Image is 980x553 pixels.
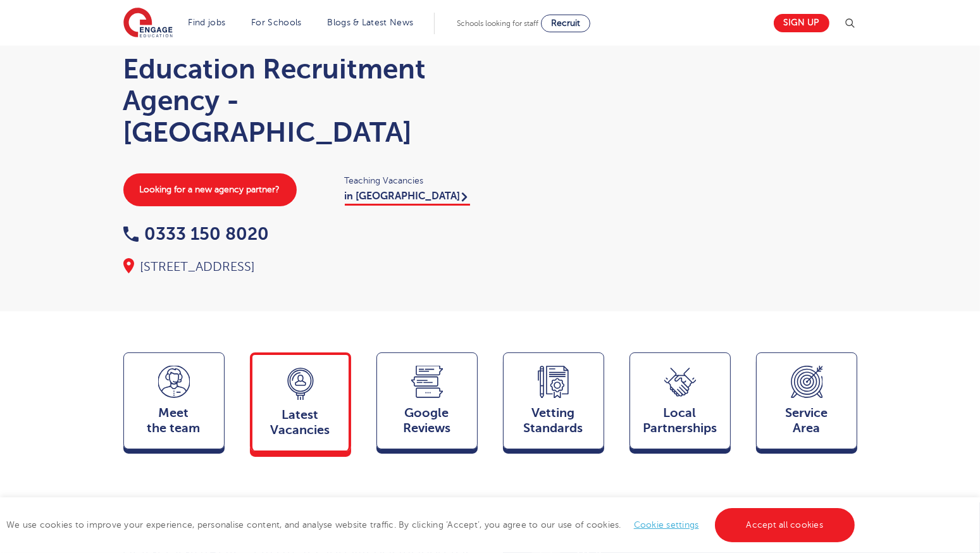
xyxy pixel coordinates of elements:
span: Local Partnerships [636,406,724,436]
span: Meet the team [130,406,218,436]
a: Cookie settings [634,520,699,530]
a: Sign up [774,14,829,32]
a: Meetthe team [123,352,225,455]
a: ServiceArea [756,352,857,455]
a: For Schools [251,18,301,27]
span: Vetting Standards [510,406,597,436]
div: [STREET_ADDRESS] [123,258,478,276]
a: GoogleReviews [376,352,478,455]
span: We use cookies to improve your experience, personalise content, and analyse website traffic. By c... [6,520,858,530]
a: Looking for a new agency partner? [123,173,297,206]
a: Local Partnerships [630,352,731,455]
span: Latest Vacancies [259,407,342,438]
a: 0333 150 8020 [123,224,270,244]
a: Accept all cookies [715,508,855,542]
span: Schools looking for staff [457,19,538,28]
span: Google Reviews [383,406,471,436]
h1: Education Recruitment Agency - [GEOGRAPHIC_DATA] [123,53,478,148]
a: VettingStandards [503,352,604,455]
a: Find jobs [189,18,226,27]
a: LatestVacancies [250,352,351,457]
a: Recruit [541,15,590,32]
span: Service Area [763,406,850,436]
a: Blogs & Latest News [328,18,414,27]
span: Recruit [551,18,580,28]
span: Teaching Vacancies [345,173,478,188]
img: Engage Education [123,8,173,39]
a: in [GEOGRAPHIC_DATA] [345,190,470,206]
